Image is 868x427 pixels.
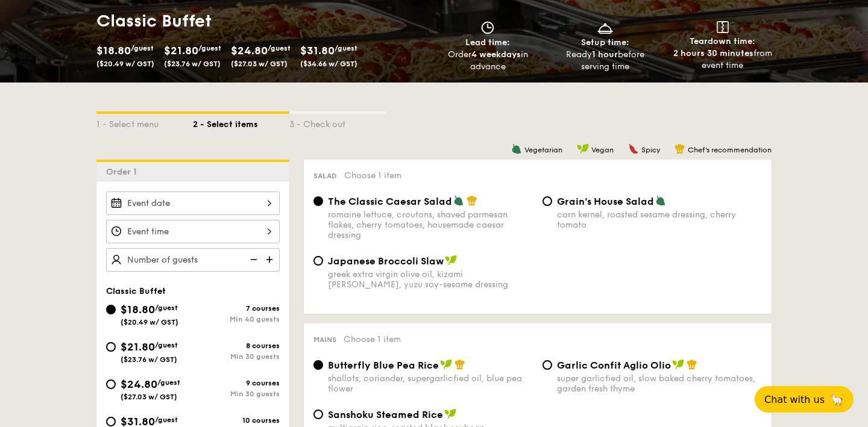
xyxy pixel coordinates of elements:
[755,386,854,413] button: Chat with us🦙
[690,36,755,46] span: Teardown time:
[313,410,323,419] input: Sanshoku Steamed Ricemultigrain rice, roasted black soybean
[328,269,533,290] div: greek extra virgin olive oil, kizami [PERSON_NAME], yuzu soy-sesame dressing
[557,360,671,371] span: Garlic Confit Aglio Olio
[557,196,654,207] span: Grain's House Salad
[164,60,221,68] span: ($23.76 w/ GST)
[268,44,291,52] span: /guest
[328,373,533,394] div: shallots, coriander, supergarlicfied oil, blue pea flower
[542,360,552,370] input: Garlic Confit Aglio Oliosuper garlicfied oil, slow baked cherry tomatoes, garden fresh thyme
[471,49,521,60] strong: 4 weekdays
[687,359,697,370] img: icon-chef-hat.a58ddaea.svg
[121,378,157,391] span: $24.80
[313,360,323,370] input: Butterfly Blue Pea Riceshallots, coriander, supergarlicfied oil, blue pea flower
[829,393,844,407] span: 🦙
[552,49,659,73] div: Ready before serving time
[764,394,825,405] span: Chat with us
[655,195,666,206] img: icon-vegetarian.fe4039eb.svg
[193,114,289,131] div: 2 - Select items
[313,256,323,266] input: Japanese Broccoli Slawgreek extra virgin olive oil, kizami [PERSON_NAME], yuzu soy-sesame dressing
[328,210,533,240] div: romaine lettuce, croutons, shaved parmesan flakes, cherry tomatoes, housemade caesar dressing
[193,341,280,350] div: 8 courses
[106,305,116,314] input: $18.80/guest($20.49 w/ GST)7 coursesMin 40 guests
[668,48,776,72] div: from event time
[344,334,401,344] span: Choose 1 item
[596,21,614,34] img: icon-dish.430c3a2e.svg
[193,379,280,387] div: 9 courses
[121,340,155,354] span: $21.80
[121,303,155,316] span: $18.80
[106,220,280,243] input: Event time
[479,21,497,34] img: icon-clock.2db775ea.svg
[467,195,477,206] img: icon-chef-hat.a58ddaea.svg
[465,37,510,48] span: Lead time:
[328,196,452,207] span: The Classic Caesar Salad
[155,341,178,349] span: /guest
[511,143,522,154] img: icon-vegetarian.fe4039eb.svg
[641,146,660,154] span: Spicy
[328,409,443,420] span: Sanshoku Steamed Rice
[434,49,542,73] div: Order in advance
[244,248,262,271] img: icon-reduce.1d2dbef1.svg
[675,143,685,154] img: icon-chef-hat.a58ddaea.svg
[557,373,762,394] div: super garlicfied oil, slow baked cherry tomatoes, garden fresh thyme
[313,335,336,344] span: Mains
[542,196,552,206] input: Grain's House Saladcorn kernel, roasted sesame dressing, cherry tomato
[96,44,131,57] span: $18.80
[106,167,142,177] span: Order 1
[106,192,280,215] input: Event date
[193,352,280,361] div: Min 30 guests
[717,21,729,33] img: icon-teardown.65201eee.svg
[577,143,589,154] img: icon-vegan.f8ff3823.svg
[262,248,280,271] img: icon-add.58712e84.svg
[628,143,639,154] img: icon-spicy.37a8142b.svg
[344,170,401,181] span: Choose 1 item
[557,210,762,230] div: corn kernel, roasted sesame dressing, cherry tomato
[688,146,772,154] span: Chef's recommendation
[96,114,193,131] div: 1 - Select menu
[289,114,386,131] div: 3 - Check out
[131,44,154,52] span: /guest
[193,416,280,425] div: 10 courses
[592,49,618,60] strong: 1 hour
[193,315,280,323] div: Min 40 guests
[335,44,357,52] span: /guest
[444,408,456,419] img: icon-vegan.f8ff3823.svg
[231,44,268,57] span: $24.80
[300,60,357,68] span: ($34.66 w/ GST)
[193,304,280,313] div: 7 courses
[445,255,457,266] img: icon-vegan.f8ff3823.svg
[164,44,198,57] span: $21.80
[155,416,178,424] span: /guest
[453,195,464,206] img: icon-vegetarian.fe4039eb.svg
[121,318,178,326] span: ($20.49 w/ GST)
[193,390,280,398] div: Min 30 guests
[231,60,288,68] span: ($27.03 w/ GST)
[454,359,465,370] img: icon-chef-hat.a58ddaea.svg
[121,355,177,364] span: ($23.76 w/ GST)
[106,379,116,389] input: $24.80/guest($27.03 w/ GST)9 coursesMin 30 guests
[106,342,116,352] input: $21.80/guest($23.76 w/ GST)8 coursesMin 30 guests
[673,48,753,58] strong: 2 hours 30 minutes
[591,146,614,154] span: Vegan
[96,10,429,32] h1: Classic Buffet
[106,286,166,296] span: Classic Buffet
[672,359,684,370] img: icon-vegan.f8ff3823.svg
[300,44,335,57] span: $31.80
[440,359,452,370] img: icon-vegan.f8ff3823.svg
[121,393,177,401] span: ($27.03 w/ GST)
[313,196,323,206] input: The Classic Caesar Saladromaine lettuce, croutons, shaved parmesan flakes, cherry tomatoes, house...
[106,248,280,272] input: Number of guests
[96,60,154,68] span: ($20.49 w/ GST)
[328,360,439,371] span: Butterfly Blue Pea Rice
[106,417,116,426] input: $31.80/guest($34.66 w/ GST)10 coursesMin 30 guests
[524,146,562,154] span: Vegetarian
[155,304,178,312] span: /guest
[328,255,444,267] span: Japanese Broccoli Slaw
[313,172,337,180] span: Salad
[581,37,629,48] span: Setup time:
[157,378,180,387] span: /guest
[198,44,221,52] span: /guest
